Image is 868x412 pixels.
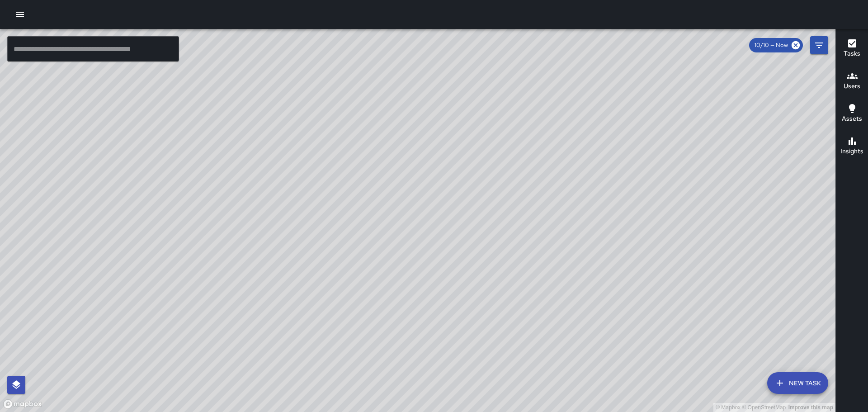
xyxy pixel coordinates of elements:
button: Users [836,65,868,98]
h6: Users [844,81,860,91]
h6: Insights [840,147,863,156]
button: Assets [836,98,868,130]
button: Insights [836,130,868,163]
h6: Tasks [844,49,860,59]
span: 10/10 — Now [749,41,793,50]
h6: Assets [842,114,862,124]
button: Filters [810,36,828,54]
button: New Task [767,372,828,394]
button: Tasks [836,33,868,65]
div: 10/10 — Now [749,38,803,52]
